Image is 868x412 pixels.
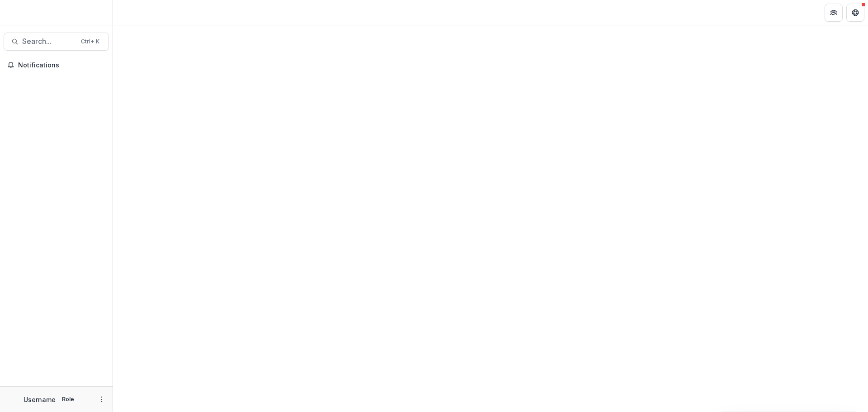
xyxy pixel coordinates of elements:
div: Ctrl + K [79,37,101,47]
nav: breadcrumb [117,6,155,19]
button: Search... [4,33,109,51]
button: Get Help [846,4,864,22]
button: More [96,394,107,405]
span: Search... [22,37,75,46]
button: Partners [825,4,843,22]
p: Role [59,395,77,403]
button: Notifications [4,58,109,72]
span: Notifications [18,62,105,69]
p: Username [24,395,56,404]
